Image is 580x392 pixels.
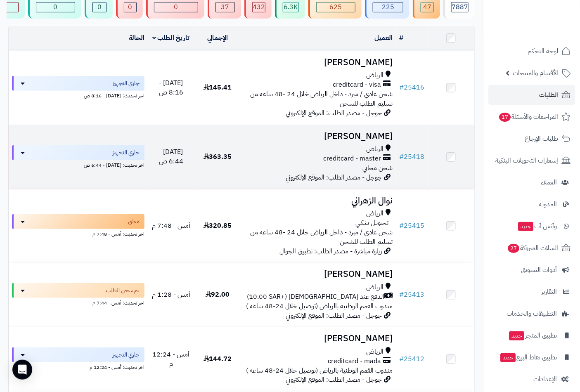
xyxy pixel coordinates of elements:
[152,290,190,300] span: أمس - 1:28 م
[253,2,265,12] span: 432
[244,269,393,279] h3: [PERSON_NAME]
[507,242,558,254] span: السلات المتروكة
[399,354,404,364] span: #
[373,2,403,12] div: 225
[152,349,189,369] span: أمس - 12:24 م
[247,292,384,302] span: الدفع عند [DEMOGRAPHIC_DATA] (+10.00 SAR)
[366,283,384,292] span: الرياض
[244,58,393,67] h3: [PERSON_NAME]
[159,78,183,97] span: [DATE] - 8:16 ص
[488,282,575,302] a: التقارير
[244,334,393,343] h3: [PERSON_NAME]
[174,2,178,12] span: 0
[12,160,144,169] div: اخر تحديث: [DATE] - 6:44 ص
[507,308,557,319] span: التطبيقات والخدمات
[528,45,558,57] span: لوحة التحكم
[500,353,516,362] span: جديد
[399,152,404,162] span: #
[113,79,140,87] span: جاري التجهيز
[253,2,265,12] div: 432
[152,221,190,231] span: أمس - 7:48 م
[399,83,424,92] a: #25416
[524,21,572,38] img: logo-2.png
[452,2,468,12] span: 7887
[488,129,575,149] a: طلبات الإرجاع
[216,2,234,12] div: 37
[366,71,384,80] span: الرياض
[113,351,140,359] span: جاري التجهيز
[284,2,298,12] span: 6.3K
[488,85,575,105] a: الطلبات
[54,2,58,12] span: 0
[106,286,140,295] span: تم شحن الطلب
[488,172,575,192] a: العملاء
[328,357,381,366] span: creditcard - mada
[399,83,404,92] span: #
[539,89,558,101] span: الطلبات
[399,290,424,300] a: #25413
[541,286,557,298] span: التقارير
[204,221,232,231] span: 320.85
[206,290,230,300] span: 92.00
[204,354,232,364] span: 144.72
[488,347,575,367] a: تطبيق نقاط البيعجديد
[399,221,404,231] span: #
[399,221,424,231] a: #25415
[286,108,382,118] span: جوجل - مصدر الطلب: الموقع الإلكتروني
[250,89,393,109] span: شحن عادي / مبرد - داخل الرياض خلال 24 -48 ساعه من تسليم الطلب للشحن
[283,2,298,12] div: 6333
[488,107,575,127] a: المراجعات والأسئلة17
[97,2,102,12] span: 0
[513,67,558,79] span: الأقسام والمنتجات
[488,194,575,214] a: المدونة
[12,298,144,307] div: اخر تحديث: أمس - 7:44 م
[366,347,384,357] span: الرياض
[525,133,558,144] span: طلبات الإرجاع
[541,177,557,188] span: العملاء
[518,222,533,231] span: جديد
[323,154,381,163] span: creditcard - master
[12,229,144,238] div: اخر تحديث: أمس - 7:48 م
[355,218,388,228] span: تـحـويـل بـنـكـي
[286,172,382,182] span: جوجل - مصدر الطلب: الموقع الإلكتروني
[517,220,557,232] span: وآتس آب
[286,375,382,385] span: جوجل - مصدر الطلب: الموقع الإلكتروني
[12,362,144,371] div: اخر تحديث: أمس - 12:24 م
[539,198,557,210] span: المدونة
[488,260,575,280] a: أدوات التسويق
[399,354,424,364] a: #25412
[36,2,75,12] div: 0
[128,217,140,226] span: معلق
[221,2,230,12] span: 37
[333,80,381,90] span: creditcard - visa
[113,149,140,157] span: جاري التجهيز
[488,304,575,324] a: التطبيقات والخدمات
[382,2,394,12] span: 225
[421,2,433,12] div: 47
[399,152,424,162] a: #25418
[244,196,393,205] h3: نوال الزهراني
[159,147,183,166] span: [DATE] - 6:44 ص
[488,151,575,170] a: إشعارات التحويلات البنكية
[423,2,431,12] span: 47
[154,2,198,12] div: 0
[246,366,393,375] span: مندوب القمم الوطنية بالرياض (توصيل خلال 24-48 ساعه )
[244,132,393,141] h3: [PERSON_NAME]
[488,216,575,236] a: وآتس آبجديد
[279,246,382,256] span: زيارة مباشرة - مصدر الطلب: تطبيق الجوال
[508,330,557,341] span: تطبيق المتجر
[488,369,575,389] a: الإعدادات
[498,111,558,123] span: المراجعات والأسئلة
[93,2,106,12] div: 0
[399,290,404,300] span: #
[488,238,575,258] a: السلات المتروكة27
[399,33,403,43] a: #
[204,83,232,92] span: 145.41
[124,2,136,12] div: 0
[533,373,557,385] span: الإعدادات
[317,2,355,12] div: 625
[499,113,511,122] span: 17
[362,163,393,173] span: شحن مجاني
[509,331,524,340] span: جديد
[521,264,557,276] span: أدوات التسويق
